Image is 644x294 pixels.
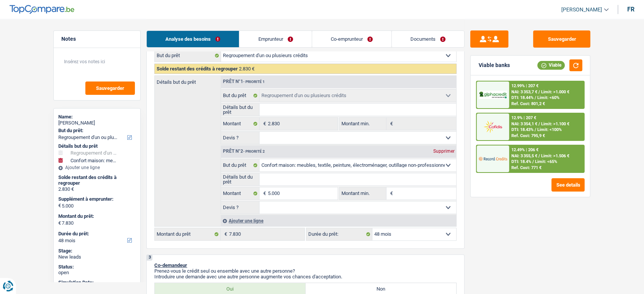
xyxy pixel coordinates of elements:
[58,165,136,170] div: Ajouter une ligne
[511,165,541,170] div: Ref. Cost: 771 €
[58,196,134,202] label: Supplément à emprunter:
[478,62,509,69] div: Viable banks
[511,115,536,120] div: 12.9% | 207 €
[154,268,457,274] p: Prenez-vous le crédit seul ou ensemble avec une autre personne?
[392,31,464,47] a: Documents
[10,5,74,14] img: TopCompare Logo
[511,95,533,100] span: DTI: 18.44%
[58,143,136,149] div: Détails but du prêt
[61,36,133,42] h5: Notes
[541,89,569,94] span: Limit: >1.000 €
[58,114,136,120] div: Name:
[627,6,634,13] div: fr
[58,220,61,226] span: €
[58,280,136,286] div: Simulation Date:
[479,152,507,166] img: Record Credits
[511,101,545,106] div: Ref. Cost: 801,2 €
[479,120,507,134] img: Cofidis
[221,89,260,102] label: But du prêt
[157,66,238,72] span: Solde restant des crédits à regrouper
[58,254,136,260] div: New leads
[538,121,540,126] span: /
[537,95,559,100] span: Limit: <60%
[535,95,536,100] span: /
[221,132,260,144] label: Devis ?
[85,81,135,95] button: Sauvegarder
[58,270,136,276] div: open
[96,86,124,91] span: Sauvegarder
[58,174,136,186] div: Solde restant des crédits à regrouper
[58,128,134,134] label: But du prêt:
[155,76,221,85] label: Détails but du prêt
[386,187,395,200] span: €
[511,83,538,88] div: 12.99% | 207 €
[541,121,569,126] span: Limit: >1.100 €
[221,187,260,200] label: Montant
[306,228,372,240] label: Durée du prêt:
[561,6,602,13] span: [PERSON_NAME]
[511,127,533,132] span: DTI: 18.43%
[386,118,395,130] span: €
[535,127,536,132] span: /
[511,89,537,94] span: NAI: 3 353,7 €
[58,120,136,126] div: [PERSON_NAME]
[260,187,268,200] span: €
[155,50,221,62] label: But du prêt
[537,127,562,132] span: Limit: <100%
[511,159,531,164] span: DTI: 18.4%
[58,231,134,237] label: Durée du prêt:
[511,153,537,158] span: NAI: 3 355,5 €
[221,201,260,214] label: Devis ?
[312,31,391,47] a: Co-emprunteur
[221,149,267,154] div: Prêt n°2
[239,31,311,47] a: Emprunteur
[479,91,507,99] img: AlphaCredit
[537,61,565,69] div: Viable
[155,228,221,240] label: Montant du prêt
[340,118,386,130] label: Montant min.
[221,79,267,84] div: Prêt n°1
[221,228,229,240] span: €
[154,262,187,268] span: Co-demandeur
[260,118,268,130] span: €
[431,149,456,153] div: Supprimer
[340,187,386,200] label: Montant min.
[511,133,545,138] div: Ref. Cost: 795,9 €
[533,30,590,48] button: Sauvegarder
[535,159,557,164] span: Limit: <65%
[239,66,255,72] span: 2.830 €
[221,215,456,226] div: Ajouter une ligne
[154,274,457,280] p: Introduire une demande avec une autre personne augmente vos chances d'acceptation.
[221,173,260,185] label: Détails but du prêt
[58,248,136,254] div: Stage:
[147,255,152,260] div: 3
[538,153,540,158] span: /
[532,159,534,164] span: /
[551,178,585,192] button: See details
[541,153,569,158] span: Limit: >1.506 €
[58,203,61,209] span: €
[511,147,538,152] div: 12.49% | 206 €
[243,80,265,84] span: - Priorité 1
[555,3,609,16] a: [PERSON_NAME]
[147,31,239,47] a: Analyse des besoins
[58,186,136,192] div: 2.830 €
[221,118,260,130] label: Montant
[221,159,260,171] label: But du prêt
[58,213,134,219] label: Montant du prêt:
[58,264,136,270] div: Status:
[221,104,260,116] label: Détails but du prêt
[538,89,540,94] span: /
[243,149,265,153] span: - Priorité 2
[511,121,537,126] span: NAI: 3 354,1 €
